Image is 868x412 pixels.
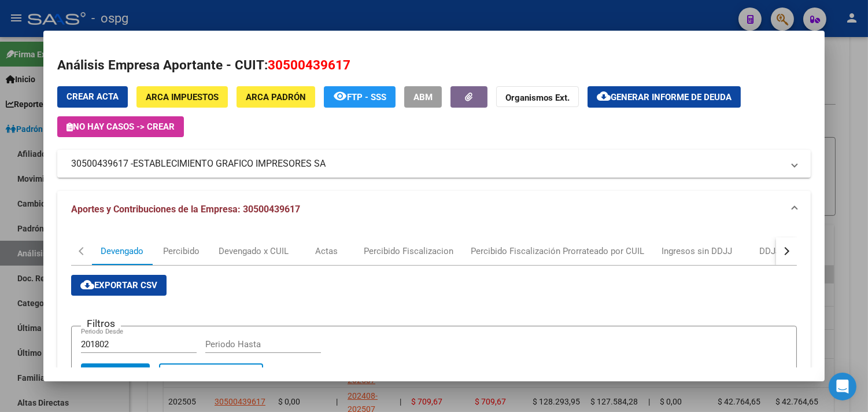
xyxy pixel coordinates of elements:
button: No hay casos -> Crear [57,116,184,137]
h2: Análisis Empresa Aportante - CUIT: [57,56,811,75]
button: Organismos Ext. [496,86,579,108]
button: FTP - SSS [324,86,396,108]
span: ABM [413,92,433,102]
mat-icon: remove_red_eye [333,89,347,103]
button: Exportar CSV [71,275,167,296]
button: Borrar Filtros [159,363,263,387]
mat-icon: cloud_download [80,278,94,292]
span: No hay casos -> Crear [67,122,175,132]
span: 30500439617 [268,57,350,72]
mat-icon: cloud_download [597,89,611,103]
span: FTP - SSS [347,92,386,102]
div: Percibido [163,245,200,257]
button: ARCA Impuestos [136,86,228,108]
button: Generar informe de deuda [588,86,741,108]
span: Crear Acta [67,91,119,102]
button: Buscar [81,363,150,387]
div: Percibido Fiscalizacion [364,245,453,257]
mat-expansion-panel-header: 30500439617 -ESTABLECIMIENTO GRAFICO IMPRESORES SA [57,150,811,178]
div: Actas [315,245,338,257]
span: Exportar CSV [80,280,157,290]
mat-expansion-panel-header: Aportes y Contribuciones de la Empresa: 30500439617 [57,191,811,228]
div: Ingresos sin DDJJ [662,245,732,257]
strong: Organismos Ext. [505,93,570,103]
button: ARCA Padrón [237,86,315,108]
div: Devengado x CUIL [219,245,289,257]
div: Devengado [101,245,143,257]
button: ABM [404,86,442,108]
span: Generar informe de deuda [611,92,732,102]
mat-panel-title: 30500439617 - [71,157,783,171]
div: Percibido Fiscalización Prorrateado por CUIL [471,245,644,257]
div: Open Intercom Messenger [829,373,856,400]
span: ARCA Padrón [246,92,306,102]
span: ESTABLECIMIENTO GRAFICO IMPRESORES SA [133,157,326,171]
h3: Filtros [81,317,121,330]
span: ARCA Impuestos [146,92,219,102]
div: DDJJ [759,245,780,257]
button: Crear Acta [57,86,128,108]
span: Aportes y Contribuciones de la Empresa: 30500439617 [71,204,300,215]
